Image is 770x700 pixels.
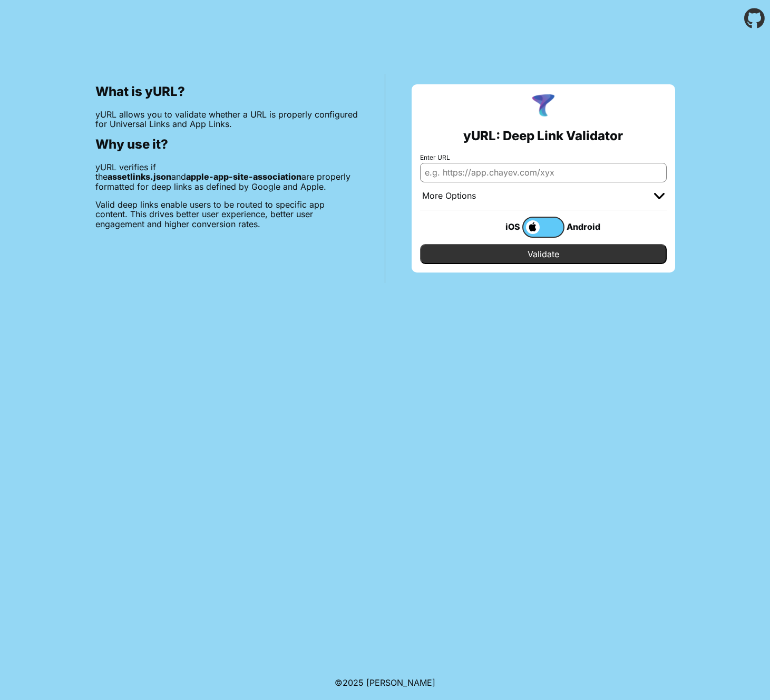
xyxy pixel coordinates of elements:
[95,137,358,152] h2: Why use it?
[366,677,435,688] a: Michael Ibragimchayev's Personal Site
[480,220,522,234] div: iOS
[186,171,301,182] b: apple-app-site-association
[654,193,665,199] img: chevron
[95,110,358,129] p: yURL allows you to validate whether a URL is properly configured for Universal Links and App Links.
[343,677,364,688] span: 2025
[420,154,667,161] label: Enter URL
[564,220,607,234] div: Android
[463,129,623,143] h2: yURL: Deep Link Validator
[420,244,667,264] input: Validate
[108,171,171,182] b: assetlinks.json
[420,163,667,182] input: e.g. https://app.chayev.com/xyx
[335,665,435,700] footer: ©
[95,84,358,99] h2: What is yURL?
[422,191,476,201] div: More Options
[530,93,557,120] img: yURL Logo
[95,162,358,191] p: yURL verifies if the and are properly formatted for deep links as defined by Google and Apple.
[95,200,358,229] p: Valid deep links enable users to be routed to specific app content. This drives better user exper...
